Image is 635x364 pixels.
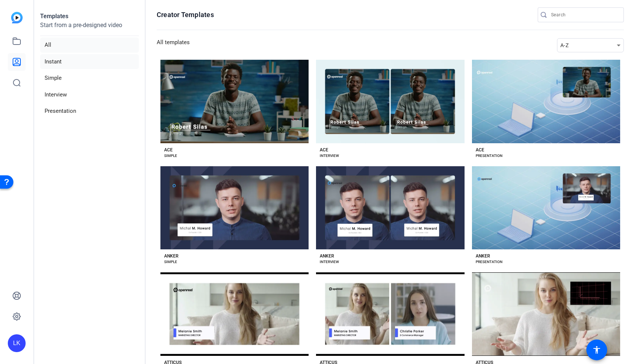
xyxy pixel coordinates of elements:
[551,10,618,19] input: Search
[476,153,502,159] div: PRESENTATION
[157,10,214,19] h1: Creator Templates
[320,259,339,265] div: INTERVIEW
[476,253,490,259] div: ANKER
[40,21,139,36] p: Start from a pre-designed video
[560,42,569,48] span: A-Z
[40,37,139,53] li: All
[164,147,173,153] div: ACE
[476,259,502,265] div: PRESENTATION
[316,60,464,143] button: Template image
[316,166,464,250] button: Template image
[320,147,328,153] div: ACE
[320,153,339,159] div: INTERVIEW
[40,13,68,20] strong: Templates
[316,272,464,356] button: Template image
[40,104,139,119] li: Presentation
[472,166,620,250] button: Template image
[160,166,309,250] button: Template image
[8,334,26,352] div: LK
[320,253,334,259] div: ANKER
[40,87,139,102] li: Interview
[164,259,177,265] div: SIMPLE
[160,60,309,143] button: Template image
[592,345,601,354] mat-icon: accessibility
[164,253,179,259] div: ANKER
[472,272,620,356] button: Template image
[472,60,620,143] button: Template image
[476,147,484,153] div: ACE
[164,153,177,159] div: SIMPLE
[40,70,139,86] li: Simple
[157,38,190,52] h3: All templates
[11,12,23,23] img: blue-gradient.svg
[160,272,309,356] button: Template image
[40,54,139,69] li: Instant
